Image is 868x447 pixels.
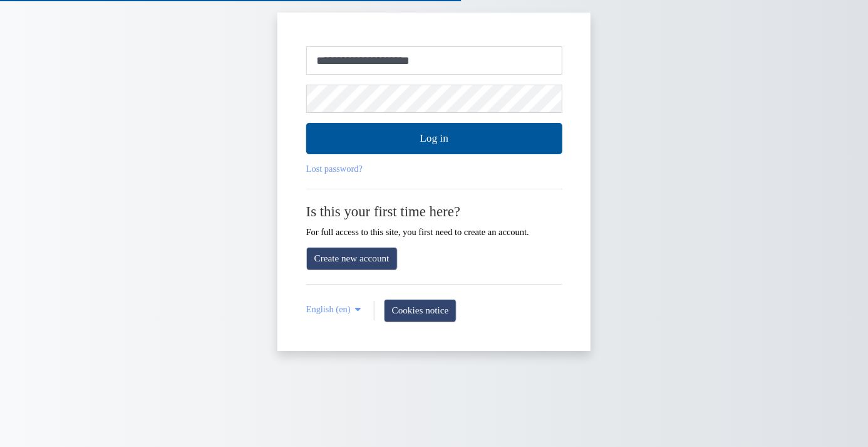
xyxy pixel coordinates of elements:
[306,203,562,220] h2: Is this your first time here?
[306,164,363,174] a: Lost password?
[306,304,364,315] a: English ‎(en)‎
[384,299,457,322] button: Cookies notice
[306,123,562,154] button: Log in
[306,247,398,270] a: Create new account
[306,203,562,237] div: For full access to this site, you first need to create an account.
